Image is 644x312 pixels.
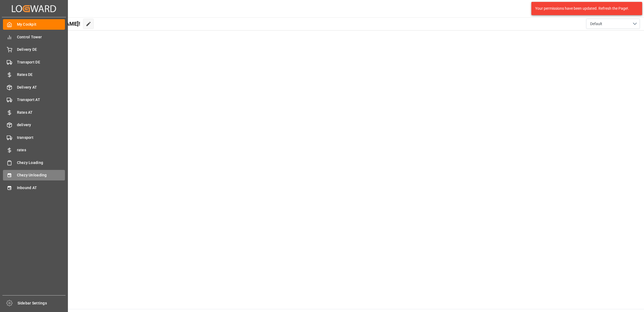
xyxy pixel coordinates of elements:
[3,82,65,92] a: Delivery AT
[17,147,65,153] span: rates
[3,69,65,80] a: Rates DE
[17,72,65,78] span: Rates DE
[18,300,66,306] span: Sidebar Settings
[3,57,65,67] a: Transport DE
[17,172,65,178] span: Chezy Unloading
[17,110,65,115] span: Rates AT
[17,185,65,191] span: Inbound AT
[590,21,602,27] span: Default
[586,19,640,29] button: open menu
[3,44,65,55] a: Delivery DE
[3,120,65,130] a: delivery
[535,6,634,11] div: Your permissions have been updated. Refresh the Page!.
[3,182,65,193] a: Inbound AT
[17,59,65,65] span: Transport DE
[17,34,65,40] span: Control Tower
[17,97,65,103] span: Transport AT
[3,157,65,168] a: Chezy Loading
[17,85,65,90] span: Delivery AT
[3,132,65,143] a: transport
[3,145,65,155] a: rates
[3,107,65,118] a: Rates AT
[17,160,65,166] span: Chezy Loading
[17,22,65,27] span: My Cockpit
[3,170,65,180] a: Chezy Unloading
[17,47,65,52] span: Delivery DE
[3,95,65,105] a: Transport AT
[17,135,65,140] span: transport
[17,122,65,128] span: delivery
[3,19,65,30] a: My Cockpit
